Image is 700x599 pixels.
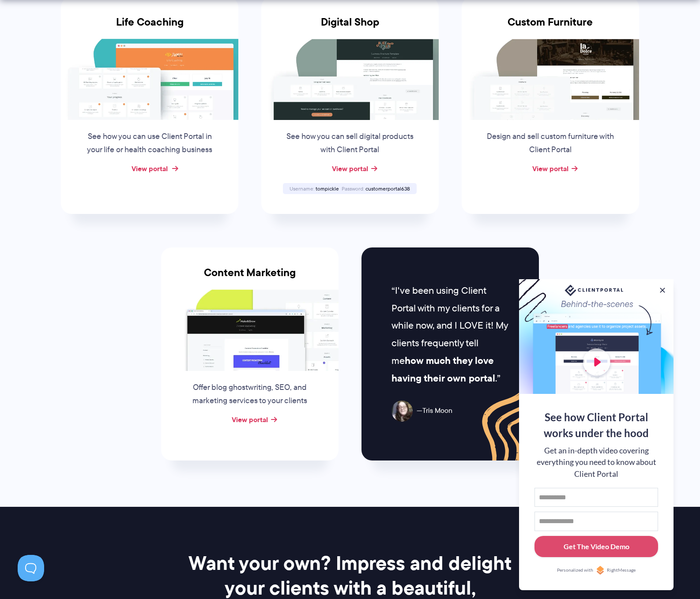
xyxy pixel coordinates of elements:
a: View portal [332,163,368,174]
p: See how you can use Client Portal in your life or health coaching business [83,130,217,157]
p: Design and sell custom furniture with Client Portal [483,130,617,157]
h3: Custom Furniture [462,16,639,39]
div: Get an in-depth video covering everything you need to know about Client Portal [534,445,658,480]
p: I've been using Client Portal with my clients for a while now, and I LOVE it! My clients frequent... [391,282,508,387]
span: Personalized with [557,567,593,574]
span: customerportal638 [365,185,410,192]
h3: Content Marketing [161,266,339,289]
p: See how you can sell digital products with Client Portal [283,130,417,157]
span: Username [290,185,314,192]
span: Password [342,185,364,192]
a: View portal [132,163,168,174]
span: tompickle [316,185,339,192]
iframe: Toggle Customer Support [18,555,44,581]
a: View portal [532,163,568,174]
span: Tris Moon [417,404,452,417]
div: See how Client Portal works under the hood [534,409,658,441]
a: View portal [232,414,268,425]
div: Get The Video Demo [564,541,629,552]
p: Offer blog ghostwriting, SEO, and marketing services to your clients [183,381,317,408]
img: Personalized with RightMessage [596,566,605,575]
button: Get The Video Demo [534,536,658,558]
span: RightMessage [607,567,636,574]
h3: Life Coaching [61,16,238,39]
a: Personalized withRightMessage [534,566,658,575]
strong: how much they love having their own portal [391,353,495,386]
h3: Digital Shop [261,16,439,39]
